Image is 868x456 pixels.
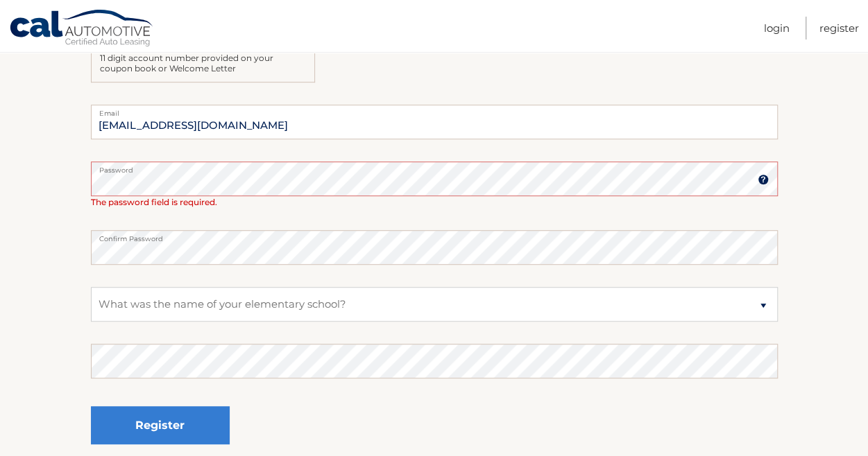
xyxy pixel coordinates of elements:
[91,230,778,241] label: Confirm Password
[91,105,778,116] label: Email
[764,17,790,40] a: Login
[9,9,155,49] a: Cal Automotive
[91,406,230,444] button: Register
[758,174,769,185] img: tooltip.svg
[91,197,217,207] span: The password field is required.
[819,17,859,40] a: Register
[91,45,315,83] div: 11 digit account number provided on your coupon book or Welcome Letter
[91,105,778,139] input: Email
[91,161,778,173] label: Password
